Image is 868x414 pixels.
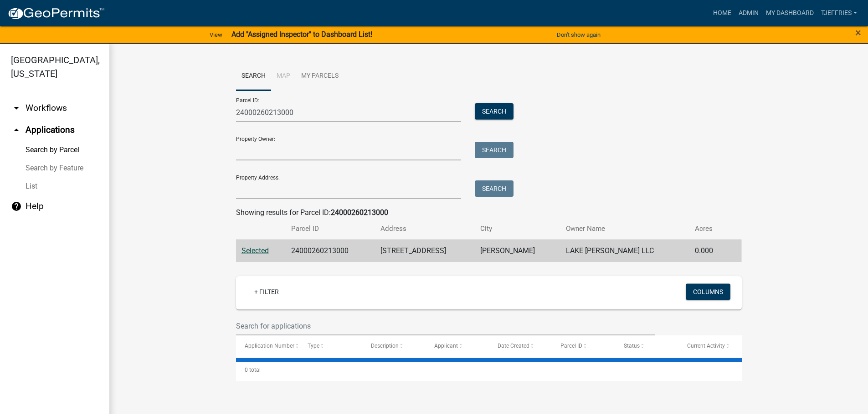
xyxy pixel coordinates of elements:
th: Parcel ID [286,218,375,239]
datatable-header-cell: Description [362,335,426,357]
button: Close [855,27,861,38]
div: Showing results for Parcel ID: [236,207,742,218]
span: Date Created [498,343,529,349]
td: 0.000 [689,239,727,262]
div: 0 total [236,359,742,381]
td: 24000260213000 [286,239,375,262]
datatable-header-cell: Status [615,335,678,357]
strong: Add "Assigned Inspector" to Dashboard List! [231,30,372,39]
span: Parcel ID [560,343,582,349]
datatable-header-cell: Applicant [426,335,489,357]
button: Search [475,103,514,120]
i: help [11,201,22,212]
a: TJeffries [817,5,861,22]
button: Don't show again [553,27,604,42]
button: Columns [686,284,730,300]
span: Applicant [434,343,458,349]
span: Status [624,343,640,349]
datatable-header-cell: Current Activity [678,335,742,357]
span: Description [371,343,399,349]
td: LAKE [PERSON_NAME] LLC [560,239,689,262]
th: Acres [689,218,727,239]
a: Selected [241,246,269,255]
th: Owner Name [560,218,689,239]
th: Address [375,218,475,239]
td: [STREET_ADDRESS] [375,239,475,262]
td: [PERSON_NAME] [475,239,560,262]
a: View [206,27,226,42]
a: My Parcels [296,62,344,91]
span: Application Number [245,343,294,349]
span: × [855,26,861,39]
a: Search [236,62,271,91]
th: City [475,218,560,239]
datatable-header-cell: Type [299,335,362,357]
span: Type [308,343,319,349]
a: My Dashboard [762,5,817,22]
button: Search [475,180,514,197]
i: arrow_drop_down [11,103,22,114]
datatable-header-cell: Parcel ID [552,335,615,357]
i: arrow_drop_up [11,125,22,135]
span: Current Activity [687,343,725,349]
datatable-header-cell: Application Number [236,335,299,357]
a: Admin [735,5,762,22]
a: Home [709,5,735,22]
a: + Filter [247,284,286,300]
button: Search [475,142,514,158]
strong: 24000260213000 [331,208,388,217]
datatable-header-cell: Date Created [489,335,552,357]
input: Search for applications [236,317,655,335]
